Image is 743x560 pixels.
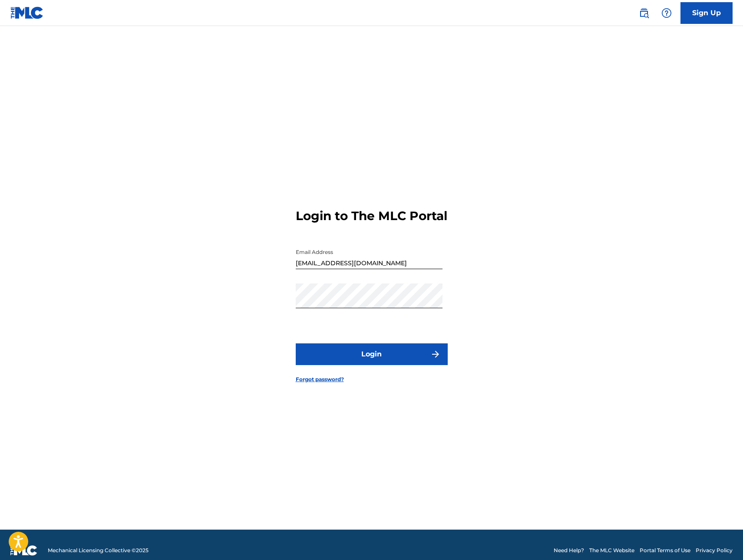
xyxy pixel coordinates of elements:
[635,4,653,22] a: Public Search
[430,349,441,359] img: f7272a7cc735f4ea7f67.svg
[554,547,584,554] a: Need Help?
[639,8,649,18] img: search
[10,545,37,556] img: logo
[640,547,690,554] a: Portal Terms of Use
[10,7,44,19] img: MLC Logo
[48,547,149,554] span: Mechanical Licensing Collective © 2025
[661,8,672,18] img: help
[680,2,733,24] a: Sign Up
[296,343,448,365] button: Login
[696,547,733,554] a: Privacy Policy
[296,376,344,383] a: Forgot password?
[658,4,675,22] div: Help
[589,547,634,554] a: The MLC Website
[296,208,447,224] h3: Login to The MLC Portal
